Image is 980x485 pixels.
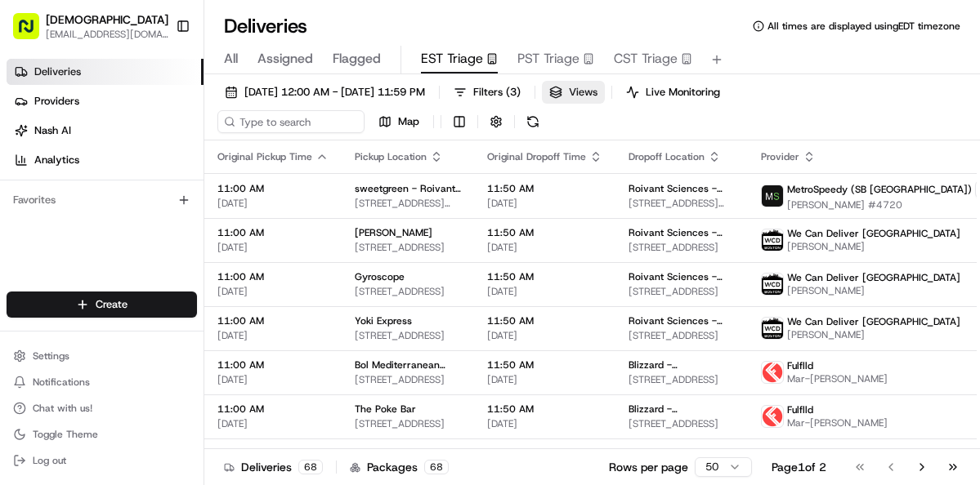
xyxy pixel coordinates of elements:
[355,314,412,327] span: Yoki Express
[33,376,90,389] span: Notifications
[487,197,602,210] span: [DATE]
[7,59,204,85] a: Deliveries
[278,161,298,180] button: Start new chat
[33,428,98,441] span: Toggle Theme
[761,150,799,163] span: Provider
[33,454,66,467] span: Log out
[762,318,783,339] img: profile_wcd-boston.png
[355,182,461,195] span: sweetgreen - Roivant Sciences ([GEOGRAPHIC_DATA])
[629,182,735,195] span: Roivant Sciences - Floor 14
[46,28,168,41] button: [EMAIL_ADDRESS][DOMAIN_NAME]
[487,285,602,298] span: [DATE]
[762,274,783,295] img: profile_wcd-boston.png
[355,358,461,372] span: Bol Mediterranean Grill
[517,49,579,69] span: PST Triage
[487,373,602,386] span: [DATE]
[34,65,81,79] span: Deliveries
[217,150,312,163] span: Original Pickup Time
[629,150,705,163] span: Dropoff Location
[446,81,528,104] button: Filters(3)
[33,349,69,363] span: Settings
[787,359,813,372] span: Fulflld
[487,241,602,254] span: [DATE]
[487,150,586,163] span: Original Dropoff Time
[217,314,329,327] span: 11:00 AM
[629,373,735,386] span: [STREET_ADDRESS]
[787,284,960,297] span: [PERSON_NAME]
[487,358,602,372] span: 11:50 AM
[762,406,783,427] img: profile_Fulflld_OnFleet_Thistle_SF.png
[217,285,329,298] span: [DATE]
[7,187,197,213] div: Favorites
[619,81,727,104] button: Live Monitoring
[787,271,960,284] span: We Can Deliver [GEOGRAPHIC_DATA]
[569,85,597,100] span: Views
[487,226,602,239] span: 11:50 AM
[767,20,960,33] span: All times are displayed using EDT timezone
[787,315,960,328] span: We Can Deliver [GEOGRAPHIC_DATA]
[762,229,783,251] img: profile_wcd-boston.png
[609,459,688,475] p: Rows per page
[487,314,602,327] span: 11:50 AM
[487,403,602,416] span: 11:50 AM
[398,114,419,129] span: Map
[7,291,197,318] button: Create
[629,417,735,430] span: [STREET_ADDRESS]
[34,94,79,109] span: Providers
[56,172,207,185] div: We're available if you need us!
[217,358,329,372] span: 11:00 AM
[163,277,198,289] span: Pylon
[487,447,602,460] span: 11:35 AM
[217,417,329,430] span: [DATE]
[521,110,544,133] button: Refresh
[487,182,602,195] span: 11:50 AM
[371,110,427,133] button: Map
[614,49,678,69] span: CST Triage
[132,230,269,260] a: 💻API Documentation
[7,371,197,394] button: Notifications
[629,329,735,342] span: [STREET_ADDRESS]
[629,358,735,372] span: Blizzard - [GEOGRAPHIC_DATA]
[217,110,365,133] input: Type to search
[154,237,262,253] span: API Documentation
[16,16,49,49] img: Nash
[787,240,960,253] span: [PERSON_NAME]
[629,447,735,460] span: Lexington Partners - Floor 20
[96,297,128,312] span: Create
[473,85,521,100] span: Filters
[772,459,826,475] div: Page 1 of 2
[34,153,79,167] span: Analytics
[16,238,29,251] div: 📗
[217,403,329,416] span: 11:00 AM
[115,276,198,289] a: Powered byPylon
[217,197,329,210] span: [DATE]
[217,226,329,239] span: 11:00 AM
[7,345,197,367] button: Settings
[34,123,71,138] span: Nash AI
[350,459,449,475] div: Packages
[56,156,268,172] div: Start new chat
[217,373,329,386] span: [DATE]
[138,238,151,251] div: 💻
[424,460,449,474] div: 68
[217,81,432,104] button: [DATE] 12:00 AM - [DATE] 11:59 PM
[787,227,960,240] span: We Can Deliver [GEOGRAPHIC_DATA]
[646,85,720,100] span: Live Monitoring
[355,373,461,386] span: [STREET_ADDRESS]
[355,329,461,342] span: [STREET_ADDRESS]
[787,403,813,416] span: Fulflld
[46,11,168,28] span: [DEMOGRAPHIC_DATA]
[7,118,204,144] a: Nash AI
[217,182,329,195] span: 11:00 AM
[10,230,132,260] a: 📗Knowledge Base
[33,237,125,253] span: Knowledge Base
[506,85,521,100] span: ( 3 )
[787,372,888,385] span: Mar-[PERSON_NAME]
[217,241,329,254] span: [DATE]
[787,328,960,341] span: [PERSON_NAME]
[542,81,605,104] button: Views
[787,183,972,196] span: MetroSpeedy (SB [GEOGRAPHIC_DATA])
[217,329,329,342] span: [DATE]
[355,403,416,416] span: The Poke Bar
